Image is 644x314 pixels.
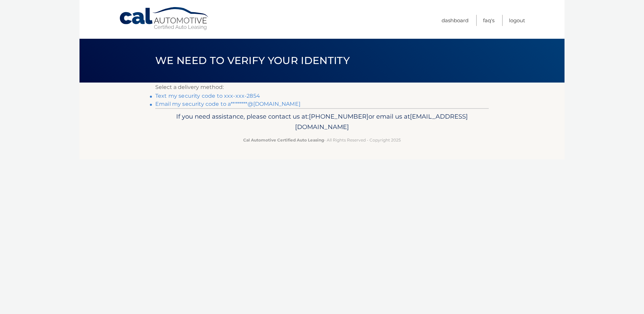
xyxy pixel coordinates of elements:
p: - All Rights Reserved - Copyright 2025 [160,136,484,144]
a: Email my security code to a********@[DOMAIN_NAME] [155,101,300,107]
a: Dashboard [442,15,469,26]
span: [PHONE_NUMBER] [309,113,368,120]
a: Cal Automotive [119,7,210,31]
a: Text my security code to xxx-xxx-2854 [155,93,260,99]
a: FAQ's [483,15,494,26]
strong: Cal Automotive Certified Auto Leasing [243,137,324,143]
p: Select a delivery method: [155,83,489,92]
p: If you need assistance, please contact us at: or email us at [160,111,484,133]
span: We need to verify your identity [155,54,350,67]
a: Logout [509,15,525,26]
